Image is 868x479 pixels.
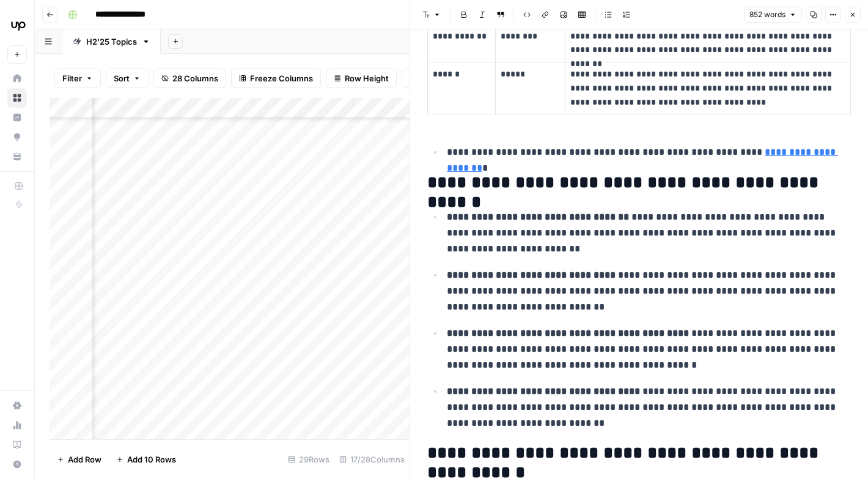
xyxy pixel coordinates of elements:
[7,415,27,435] a: Usage
[345,72,389,84] span: Row Height
[250,72,313,84] span: Freeze Columns
[106,69,149,88] button: Sort
[153,69,226,88] button: 28 Columns
[7,88,27,108] a: Browse
[62,29,161,54] a: H2'25 Topics
[744,7,802,23] button: 852 words
[7,14,29,36] img: Upwork Logo
[109,450,183,469] button: Add 10 Rows
[127,453,176,466] span: Add 10 Rows
[7,435,27,455] a: Learning Hub
[7,108,27,127] a: Insights
[231,69,321,88] button: Freeze Columns
[326,69,397,88] button: Row Height
[54,69,101,88] button: Filter
[7,127,27,147] a: Opportunities
[86,35,137,48] div: H2'25 Topics
[172,72,218,84] span: 28 Columns
[749,9,785,20] span: 852 words
[7,10,27,40] button: Workspace: Upwork
[283,450,334,469] div: 29 Rows
[7,69,27,88] a: Home
[334,450,410,469] div: 17/28 Columns
[7,147,27,166] a: Your Data
[68,453,101,466] span: Add Row
[7,455,27,474] button: Help + Support
[114,72,130,84] span: Sort
[7,396,27,415] a: Settings
[50,450,109,469] button: Add Row
[62,72,82,84] span: Filter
